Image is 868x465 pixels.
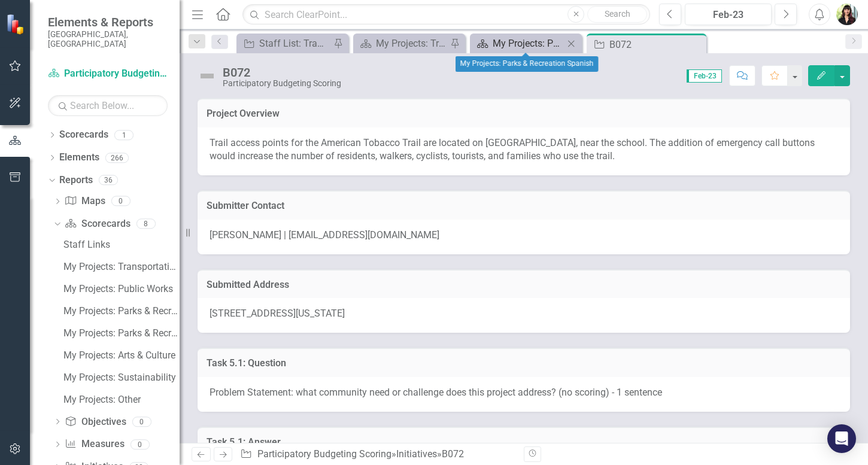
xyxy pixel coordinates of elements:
button: Feb-23 [685,4,772,25]
input: Search ClearPoint... [242,4,650,25]
div: My Projects: Arts & Culture [63,350,180,361]
span: [PERSON_NAME] | [EMAIL_ADDRESS][DOMAIN_NAME] [210,229,439,241]
a: Initiatives [396,448,437,460]
div: Participatory Budgeting Scoring [223,79,341,88]
div: 36 [99,175,118,186]
div: My Projects: Parks & Recreation Spanish [63,328,180,339]
span: Feb-23 [687,69,722,83]
div: 1 [114,130,133,140]
span: Problem Statement: what community need or challenge does this project address? (no scoring) - 1 s... [210,387,662,398]
div: Staff List: Transportation [259,36,330,51]
a: Staff Links [60,235,180,254]
a: Staff List: Transportation [239,36,330,51]
img: ClearPoint Strategy [6,14,27,35]
div: B072 [609,37,703,52]
a: My Projects: Other [60,390,180,409]
div: 266 [105,153,129,163]
input: Search Below... [48,95,168,116]
h3: Project Overview [207,108,841,119]
div: My Projects: Sustainability [63,372,180,383]
a: Participatory Budgeting Scoring [257,448,391,460]
div: My Projects: Parks & Recreation Spanish [493,36,564,51]
a: Reports [59,174,93,187]
div: B072 [442,448,464,460]
div: » » [240,448,515,461]
div: My Projects: Transportation [63,262,180,272]
span: Trail access points for the American Tobacco Trail are located on [GEOGRAPHIC_DATA], near the sch... [210,137,815,162]
div: My Projects: Other [63,394,180,405]
a: Scorecards [59,128,108,142]
span: Search [605,9,630,19]
span: Elements & Reports [48,15,168,29]
div: 0 [130,439,150,449]
a: My Projects: Arts & Culture [60,346,180,365]
h3: Task 5.1: Question [207,358,841,369]
div: 8 [136,218,156,229]
img: Amanda Connell [836,4,858,25]
a: Maps [65,194,105,208]
a: Measures [65,437,124,451]
div: My Projects: Transportation [376,36,447,51]
div: B072 [223,66,341,79]
div: My Projects: Parks & Recreation Spanish [456,56,599,72]
div: Staff Links [63,239,180,250]
div: 0 [111,196,130,206]
a: My Projects: Parks & Recreation [60,302,180,321]
div: My Projects: Parks & Recreation [63,306,180,317]
h3: Task 5.1: Answer [207,437,841,448]
small: [GEOGRAPHIC_DATA], [GEOGRAPHIC_DATA] [48,29,168,49]
a: Elements [59,151,99,165]
div: Open Intercom Messenger [827,424,856,453]
a: Scorecards [65,217,130,231]
a: Participatory Budgeting Scoring [48,67,168,81]
div: 0 [132,417,151,427]
h3: Submitted Address [207,279,841,290]
a: My Projects: Sustainability [60,368,180,387]
img: Not Defined [198,66,217,86]
a: Objectives [65,415,126,429]
button: Search [587,6,647,23]
div: Feb-23 [689,8,767,22]
a: My Projects: Parks & Recreation Spanish [473,36,564,51]
a: My Projects: Transportation [356,36,447,51]
a: My Projects: Parks & Recreation Spanish [60,324,180,343]
div: My Projects: Public Works [63,284,180,294]
h3: Submitter Contact [207,200,841,211]
a: My Projects: Transportation [60,257,180,276]
span: [STREET_ADDRESS][US_STATE] [210,308,345,319]
a: My Projects: Public Works [60,279,180,299]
